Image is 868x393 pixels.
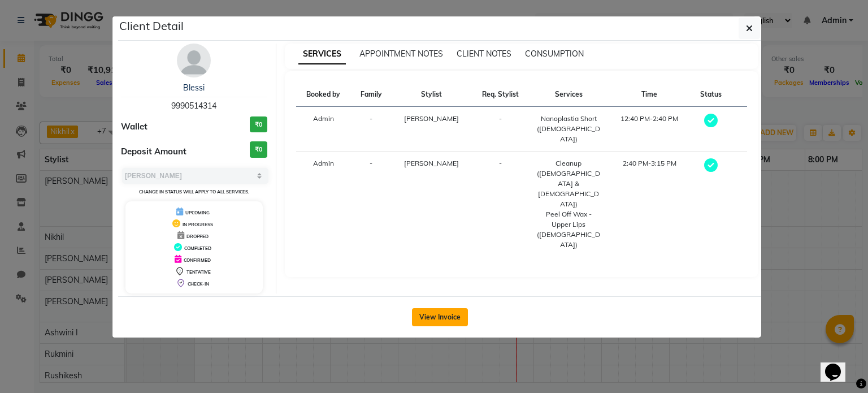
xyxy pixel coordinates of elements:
td: - [351,107,392,152]
span: CLIENT NOTES [457,49,511,59]
div: Peel Off Wax - Upper Lips ([DEMOGRAPHIC_DATA]) [536,209,601,250]
img: avatar [177,44,211,77]
div: Cleanup ([DEMOGRAPHIC_DATA] & [DEMOGRAPHIC_DATA]) [536,158,601,209]
small: Change in status will apply to all services. [139,189,249,195]
span: COMPLETED [184,245,211,251]
span: IN PROGRESS [183,222,213,227]
iframe: chat widget [821,348,857,382]
th: Time [608,83,691,107]
button: View Invoice [412,308,468,326]
td: - [471,107,529,152]
td: Admin [296,107,351,152]
td: 2:40 PM-3:15 PM [608,152,691,257]
span: CONFIRMED [184,257,211,263]
span: APPOINTMENT NOTES [359,49,443,59]
td: Admin [296,152,351,257]
th: Booked by [296,83,351,107]
th: Req. Stylist [471,83,529,107]
td: 12:40 PM-2:40 PM [608,107,691,152]
th: Services [530,83,608,107]
span: SERVICES [298,44,346,64]
span: [PERSON_NAME] [404,114,459,123]
th: Stylist [392,83,471,107]
td: - [351,152,392,257]
h3: ₹0 [250,141,267,158]
span: TENTATIVE [186,269,211,275]
td: - [471,152,529,257]
th: Family [351,83,392,107]
h3: ₹0 [250,116,267,133]
span: Wallet [121,120,147,133]
span: CHECK-IN [188,281,209,287]
span: Deposit Amount [121,145,186,158]
span: 9990514314 [171,101,216,111]
span: CONSUMPTION [525,49,584,59]
a: Blessi [183,83,205,93]
th: Status [691,83,731,107]
h5: Client Detail [119,18,184,34]
span: UPCOMING [185,210,210,215]
span: DROPPED [186,234,209,239]
div: Nanoplastia Short ([DEMOGRAPHIC_DATA]) [536,114,601,144]
span: [PERSON_NAME] [404,159,459,167]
